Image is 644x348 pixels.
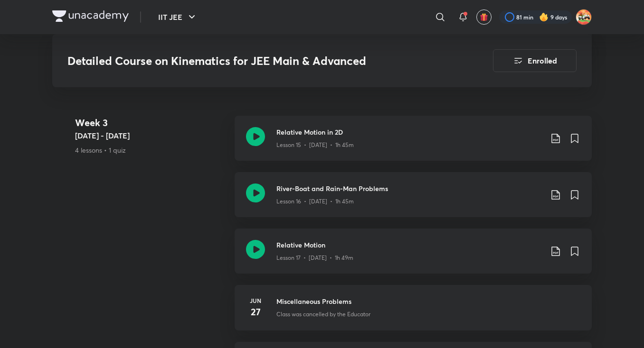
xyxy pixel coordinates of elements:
img: streak [539,12,549,22]
p: Lesson 15 • [DATE] • 1h 45m [276,141,354,149]
h3: Relative Motion [276,240,542,250]
p: Lesson 16 • [DATE] • 1h 45m [276,197,354,206]
img: Company Logo [52,10,129,22]
img: avatar [480,13,488,21]
h3: River-Boat and Rain-Man Problems [276,183,542,193]
p: Class was cancelled by the Educator [276,310,370,319]
button: avatar [476,9,492,25]
a: Relative Motion in 2DLesson 15 • [DATE] • 1h 45m [235,116,592,172]
p: Lesson 17 • [DATE] • 1h 49m [276,254,353,262]
img: Aniket Kumar Barnwal [576,9,592,25]
button: Enrolled [493,49,577,72]
h3: Detailed Course on Kinematics for JEE Main & Advanced [67,54,439,68]
h5: [DATE] - [DATE] [75,130,227,141]
a: Relative MotionLesson 17 • [DATE] • 1h 49m [235,229,592,285]
h3: Miscellaneous Problems [276,296,580,306]
h4: 27 [246,305,265,319]
h4: Week 3 [75,116,227,130]
a: Jun27Miscellaneous ProblemsClass was cancelled by the Educator [235,285,592,342]
h6: Jun [246,296,265,305]
a: Company Logo [52,10,129,24]
a: River-Boat and Rain-Man ProblemsLesson 16 • [DATE] • 1h 45m [235,172,592,229]
p: 4 lessons • 1 quiz [75,145,227,155]
button: IIT JEE [152,8,203,27]
h3: Relative Motion in 2D [276,127,542,137]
